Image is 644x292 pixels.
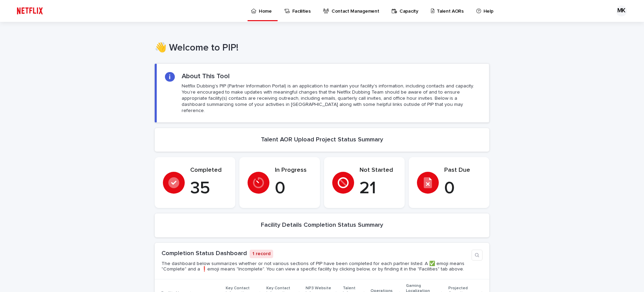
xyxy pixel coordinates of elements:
[162,261,469,273] p: The dashboard below summarizes whether or not various sections of PIP have been completed for eac...
[275,167,312,174] p: In Progress
[275,178,312,199] p: 0
[190,167,227,174] p: Completed
[360,167,396,174] p: Not Started
[261,136,383,144] h2: Talent AOR Upload Project Status Summary
[250,250,273,258] p: 1 record
[155,42,489,54] h1: 👋 Welcome to PIP!
[360,178,396,199] p: 21
[14,4,46,18] img: ifQbXi3ZQGMSEF7WDB7W
[162,250,247,256] a: Completion Status Dashboard
[182,72,230,80] h2: About This Tool
[444,178,481,199] p: 0
[182,83,481,114] p: Netflix Dubbing's PIP (Partner Information Portal) is an application to maintain your facility's ...
[444,167,481,174] p: Past Due
[261,222,383,229] h2: Facility Details Completion Status Summary
[616,5,627,16] div: MK
[190,178,227,199] p: 35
